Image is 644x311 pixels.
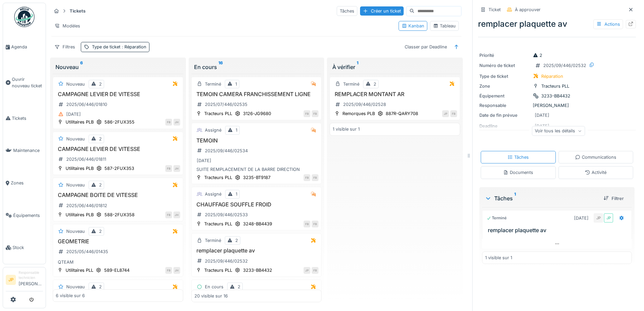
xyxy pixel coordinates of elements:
[360,6,404,16] div: Créer un ticket
[55,63,181,71] div: Nouveau
[514,194,516,202] sup: 1
[204,267,232,273] div: Tracteurs PLL
[479,102,530,109] div: Responsable
[236,127,237,133] div: 1
[543,62,586,69] div: 2025/09/446/02532
[173,119,180,126] div: JH
[99,182,102,188] div: 2
[535,112,549,118] div: [DATE]
[194,292,228,299] div: 20 visible sur 16
[312,110,318,117] div: FB
[66,101,107,108] div: 2025/06/446/01810
[165,267,172,274] div: FB
[479,83,530,89] div: Zone
[488,6,501,13] div: Ticket
[304,267,310,274] div: JP
[19,270,43,290] li: [PERSON_NAME]
[66,136,85,142] div: Nouveau
[235,237,238,244] div: 2
[194,166,319,173] div: SUITE REMPLACEMENT DE LA BARRE DIRECTION
[333,91,457,97] h3: REMPLACER MONTANT AR
[14,7,34,27] img: Badge_color-CXgf-gQk.svg
[197,157,211,164] div: [DATE]
[450,110,457,117] div: FB
[312,174,318,181] div: FB
[515,6,541,13] div: À approuver
[205,237,221,244] div: Terminé
[13,212,43,219] span: Équipements
[3,167,46,199] a: Zones
[165,212,172,218] div: FB
[92,44,146,50] div: Type de ticket
[3,63,46,102] a: Ouvrir nouveau ticket
[479,62,530,69] div: Numéro de ticket
[194,137,319,144] h3: TEMOIN
[67,8,88,14] strong: Tickets
[204,110,232,117] div: Tracteurs PLL
[541,73,563,80] div: Réparation
[66,81,85,87] div: Nouveau
[99,228,102,235] div: 2
[503,169,533,176] div: Documents
[332,63,457,71] div: À vérifier
[56,91,180,97] h3: CAMPAGNE LEVIER DE VITESSE
[402,42,450,52] div: Classer par Deadline
[3,31,46,63] a: Agenda
[601,194,626,203] div: Filtrer
[56,192,180,198] h3: CAMPAGNE BOITE DE VITESSE
[194,63,319,71] div: En cours
[104,267,129,273] div: 589-EL8744
[205,284,223,290] div: En cours
[485,254,512,261] div: 1 visible sur 1
[479,112,530,118] div: Date de fin prévue
[479,93,530,99] div: Équipement
[357,63,358,71] sup: 1
[12,115,43,121] span: Tickets
[104,165,134,172] div: 587-2FUX353
[243,110,271,117] div: 3126-JG9680
[66,111,81,117] div: [DATE]
[66,119,94,125] div: Utilitaires PLB
[204,221,232,227] div: Tracteurs PLL
[56,146,180,152] h3: CAMPAGNE LEVIER DE VITESSE
[243,221,272,227] div: 3248-BB4439
[337,6,357,16] div: Tâches
[478,18,636,30] div: remplacer plaquette av
[604,213,613,223] div: JP
[6,275,16,285] li: JP
[342,110,375,117] div: Remorques PLB
[66,202,107,209] div: 2025/06/446/01812
[205,212,248,218] div: 2025/09/446/02533
[104,212,135,218] div: 588-2FUX358
[80,63,83,71] sup: 6
[533,52,542,59] div: 2
[304,174,310,181] div: FB
[173,165,180,172] div: JH
[479,102,635,109] div: [PERSON_NAME]
[194,91,319,97] h3: TEMOIN CAMERA FRANCHISSEMENT LIGNE
[243,267,272,273] div: 3233-BB4432
[3,231,46,264] a: Stock
[205,148,248,154] div: 2025/09/446/02534
[19,270,43,281] div: Responsable technicien
[11,180,43,186] span: Zones
[13,244,43,251] span: Stock
[386,110,418,117] div: 887R-QARY708
[51,21,83,31] div: Modèles
[235,81,237,87] div: 1
[343,101,386,108] div: 2025/09/446/02528
[120,44,146,49] span: : Réparation
[593,19,623,29] div: Actions
[12,76,43,89] span: Ouvrir nouveau ticket
[99,136,102,142] div: 2
[433,23,456,29] div: Tableau
[205,101,247,108] div: 2025/07/446/02535
[66,165,94,172] div: Utilitaires PLB
[479,73,530,80] div: Type de ticket
[541,93,570,99] div: 3233-BB4432
[99,284,102,290] div: 2
[205,81,221,87] div: Terminé
[218,63,223,71] sup: 16
[585,169,606,176] div: Activité
[304,221,310,227] div: FB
